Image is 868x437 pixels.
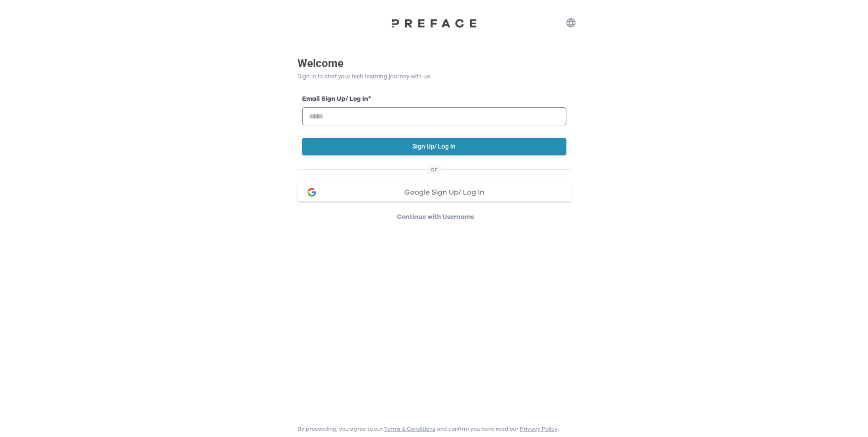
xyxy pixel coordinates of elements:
[298,425,559,432] p: By proceeding, you agree to our and confirm you have read our .
[384,426,435,432] a: Terms & Conditions
[306,187,317,198] img: google login
[300,212,571,221] p: Continue with Username
[389,18,480,28] img: Preface Logo
[427,165,441,174] span: or
[298,183,571,201] button: google loginGoogle Sign Up/ Log In
[302,94,566,104] label: Email Sign Up/ Log In *
[404,189,484,196] span: Google Sign Up/ Log In
[298,55,571,72] p: Welcome
[520,426,558,432] a: Privacy Policy
[302,138,566,155] button: Sign Up/ Log In
[298,72,571,81] p: Sign in to start your tech learning journey with us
